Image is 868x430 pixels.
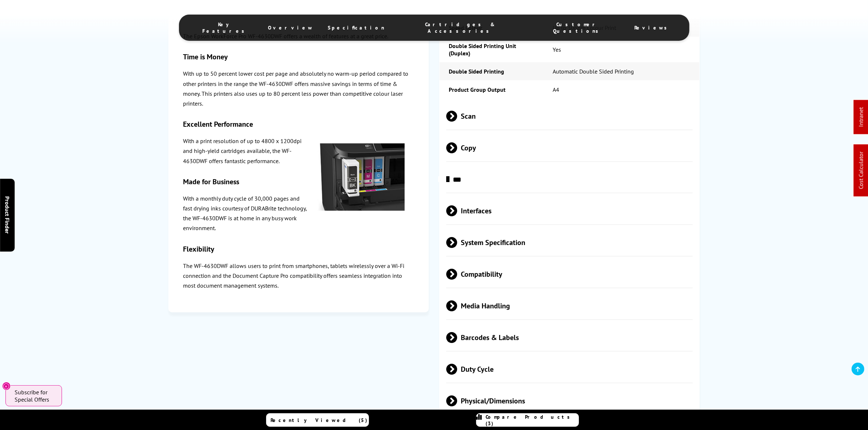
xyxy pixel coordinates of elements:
p: With a print resolution of up to 4800 x 1200dpi and high-yield cartridges available, the WF-4630D... [183,136,414,166]
span: Reviews [635,24,671,31]
span: Product Finder [4,196,11,234]
img: epson-wf4630dwf-cartridge-zoom.jpg [318,143,405,210]
td: Double Sided Printing [440,62,544,80]
h3: Made for Business [183,177,414,186]
span: Overview [268,24,313,31]
td: Product Group Output [440,80,544,99]
a: Intranet [857,107,865,127]
h3: Time is Money [183,52,414,62]
span: Key Features [197,21,254,34]
span: Compare Products (3) [486,414,579,427]
span: Barcodes & Labels [446,324,693,351]
span: Customer Questions [536,21,620,34]
span: System Specification [446,229,693,256]
p: With a monthly duty cycle of 30,000 pages and fast drying inks courtesy of DURABrite technology, ... [183,194,414,233]
span: Physical/Dimensions [446,387,693,414]
span: Recently Viewed (5) [271,417,368,423]
span: Interfaces [446,197,693,224]
span: Cartridges & Accessories [399,21,521,34]
span: Scan [446,102,693,130]
span: Compatibility [446,260,693,288]
span: Copy [446,134,693,161]
span: Subscribe for Special Offers [15,388,55,403]
a: Recently Viewed (5) [266,413,369,427]
span: Specification [328,24,385,31]
td: Double Sided Printing Unit (Duplex) [440,37,544,62]
p: With up to 50 percent lower cost per page and absolutely no warm-up period compared to other prin... [183,69,414,109]
button: Close [2,382,11,390]
a: Cost Calculator [857,152,865,189]
a: Compare Products (3) [476,413,579,427]
td: A4 [544,80,699,99]
span: Media Handling [446,292,693,319]
td: Yes [544,37,699,62]
p: The WF-4630DWF allows users to print from smartphones, tablets wirelessly over a Wi-Fi connection... [183,261,414,291]
h3: Excellent Performance [183,119,414,129]
h3: Flexibility [183,244,414,253]
span: Duty Cycle [446,355,693,383]
td: Automatic Double Sided Printing [544,62,699,80]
